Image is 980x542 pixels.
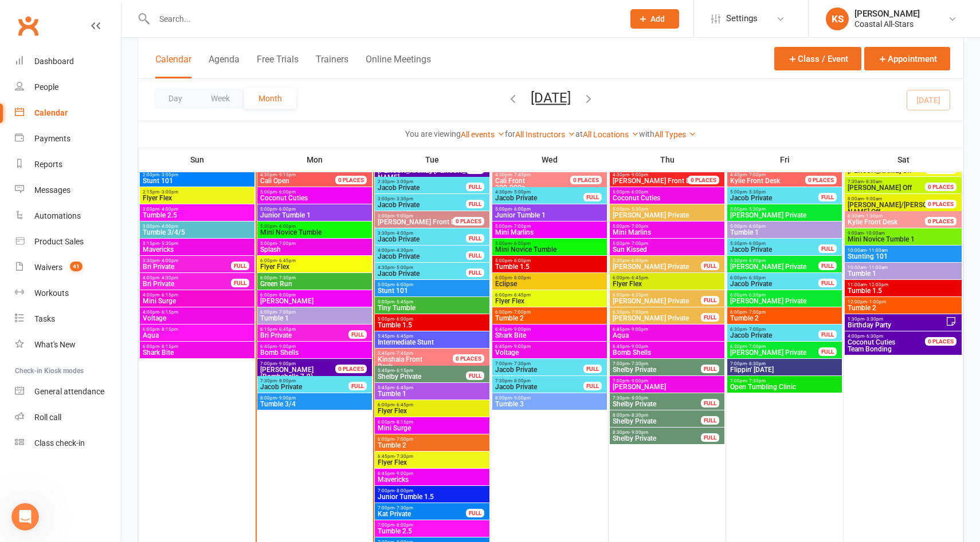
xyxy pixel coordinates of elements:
span: - 7:00pm [747,310,766,315]
span: Mini Surge [142,298,252,304]
span: - 5:30pm [747,207,766,212]
span: 12:00pm [847,299,959,304]
th: Tue [374,148,491,172]
span: - 9:00pm [394,213,413,219]
li: Select the columns you want to include in your report (such as member name, balance, etc.) [27,231,211,263]
div: FULL [466,268,484,277]
span: - 6:00pm [747,224,766,229]
span: - 12:00pm [867,282,888,287]
span: Tumble 2 [495,315,605,322]
button: Home [200,5,222,26]
span: Jacob Private [377,201,467,208]
div: 0 PLACES [570,176,602,184]
div: FULL [231,262,249,270]
span: Junior Tumble 1 [495,212,605,219]
span: Kylie Front Desk [730,177,780,185]
span: - 7:00pm [629,224,648,229]
span: Green Run [260,280,370,287]
span: [PERSON_NAME] Off [848,184,912,192]
span: 6:00pm [495,275,605,280]
b: Save [88,266,109,275]
span: Tumble 2.5 [142,212,252,219]
span: Coconut Cuties [260,195,370,201]
b: Edit [108,338,126,347]
div: [PERSON_NAME] [854,9,920,19]
span: - 7:00pm [277,310,296,315]
span: - 6:45pm [277,258,296,263]
div: 0 PLACES [453,217,484,225]
div: FULL [818,262,837,270]
a: People [15,74,121,100]
span: - 10:00am [864,231,885,236]
input: Search... [151,11,616,27]
span: 8:30am [847,213,939,219]
span: 5:00pm [730,189,819,195]
div: FULL [466,183,484,191]
span: Stunt 101 [142,177,252,184]
span: - 6:30pm [629,292,648,298]
span: 3:30pm [142,258,232,263]
span: 3:00pm [142,207,252,212]
span: 4:00pm [377,248,467,253]
span: Jacob Private [730,280,819,287]
span: - 6:00pm [277,207,296,212]
div: Product Sales [34,237,84,246]
div: FULL [583,193,602,201]
div: FULL [818,244,837,253]
span: - 6:00pm [512,241,531,246]
span: [PERSON_NAME] Private [612,212,722,219]
span: - 11:00am [867,248,888,253]
b: Steps to create the report: [18,131,140,140]
span: - 3:00pm [159,189,178,195]
span: - 5:00pm [512,189,531,195]
button: Gif picker [36,375,45,384]
span: Jacob Private [377,253,467,260]
span: Eclipse [495,280,605,287]
span: Flyer Flex [142,195,252,201]
span: Jacob Private [377,270,467,277]
a: Product Sales [15,229,121,255]
div: Calendar [34,108,68,117]
span: 5:00pm [377,282,487,287]
span: - 3:00pm [394,179,413,184]
span: 5:00pm [612,241,722,246]
span: 7:30am [847,179,939,184]
span: Cali Open [260,177,289,185]
span: - 6:00pm [747,258,766,263]
button: Add [630,9,679,29]
span: [PERSON_NAME] Private [612,263,701,270]
span: 3:00pm [377,213,467,219]
span: - 6:00pm [629,189,648,195]
div: Coastal All-Stars [854,19,920,29]
span: 5:00pm [612,189,722,195]
a: General attendance kiosk mode [15,379,121,405]
div: Roll call [34,413,61,422]
span: 6:00pm [260,258,370,263]
a: What's New [15,332,121,358]
div: 0 PLACES [688,176,719,184]
div: how can i run a report of members that have credits on their accounts [50,46,211,68]
span: - 7:30pm [277,275,296,280]
span: - 4:30pm [159,275,178,280]
div: FULL [466,234,484,243]
span: 2:15pm [142,189,252,195]
span: 4:30pm [495,172,584,177]
span: 4:00pm [142,292,252,298]
span: Voltage [142,315,252,322]
span: - 7:00pm [277,241,296,246]
span: Tumble 1 [847,270,959,277]
span: [PERSON_NAME] Front Desk [378,218,466,226]
span: Jacob Private [730,195,819,201]
span: Tumble 1 [730,229,840,236]
div: Toby says… [9,84,220,367]
div: Reports [34,160,62,169]
span: 5:00pm [260,224,370,229]
span: Flyer Flex [612,280,722,287]
span: 6:00pm [260,275,370,280]
span: 4:45pm [730,172,819,177]
span: Mini Marlins [495,229,605,236]
div: FULL [466,200,484,208]
button: Free Trials [257,54,299,78]
span: Jacob Private [495,195,584,201]
a: Roll call [15,405,121,430]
